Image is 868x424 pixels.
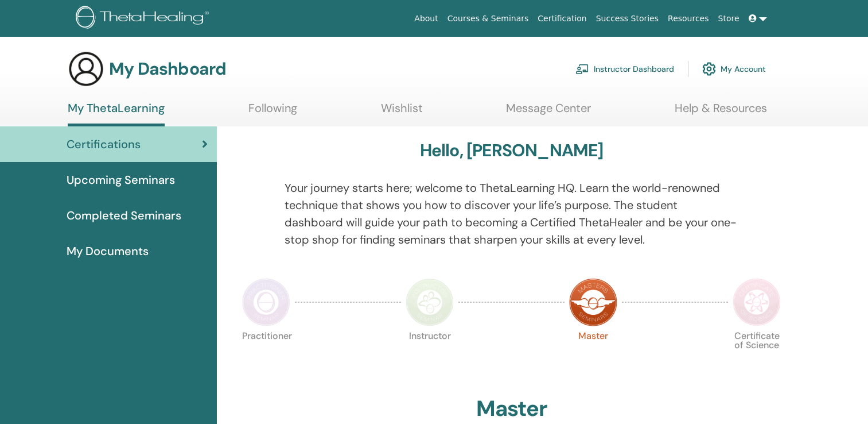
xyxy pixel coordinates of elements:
[575,64,589,74] img: chalkboard-teacher.svg
[663,8,714,29] a: Resources
[733,332,781,380] p: Certificate of Science
[733,278,781,326] img: Certificate of Science
[702,59,716,79] img: cog.svg
[68,51,104,87] img: generic-user-icon.jpg
[406,332,454,380] p: Instructor
[242,332,290,380] p: Practitioner
[575,56,674,82] a: Instructor Dashboard
[76,6,213,32] img: logo.png
[67,242,149,260] span: My Documents
[410,8,442,29] a: About
[68,101,165,126] a: My ThetaLearning
[242,278,290,326] img: Practitioner
[476,396,547,422] h2: Master
[533,8,591,29] a: Certification
[714,8,744,29] a: Store
[420,140,604,161] h3: Hello, [PERSON_NAME]
[675,101,767,124] a: Help & Resources
[67,207,181,224] span: Completed Seminars
[569,278,617,326] img: Master
[506,101,591,124] a: Message Center
[248,101,297,124] a: Following
[406,278,454,326] img: Instructor
[569,332,617,380] p: Master
[67,136,141,153] span: Certifications
[443,8,534,29] a: Courses & Seminars
[381,101,423,124] a: Wishlist
[285,179,738,248] p: Your journey starts here; welcome to ThetaLearning HQ. Learn the world-renowned technique that sh...
[67,171,175,188] span: Upcoming Seminars
[591,8,663,29] a: Success Stories
[109,59,226,79] h3: My Dashboard
[702,56,766,82] a: My Account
